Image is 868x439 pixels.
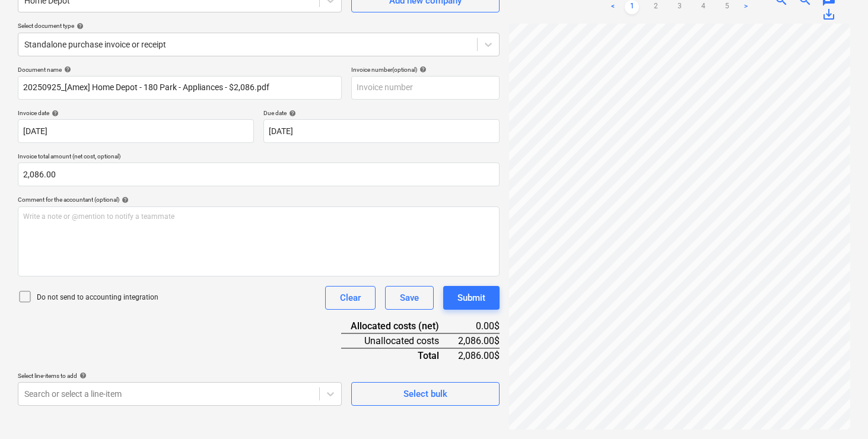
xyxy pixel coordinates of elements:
div: Unallocated costs [341,333,458,348]
div: 2,086.00$ [458,348,500,362]
div: Invoice number (optional) [351,66,500,74]
div: 2,086.00$ [458,333,500,348]
button: Save [385,286,434,310]
span: help [417,66,427,73]
div: Total [341,348,458,362]
span: help [77,372,87,379]
div: Invoice date [18,109,254,117]
span: help [49,110,59,117]
span: help [287,110,296,117]
button: Clear [325,286,376,310]
button: Submit [443,286,500,310]
span: help [119,196,129,203]
input: Invoice date not specified [18,119,254,143]
div: Document name [18,66,342,74]
p: Do not send to accounting integration [37,292,158,303]
iframe: Chat Widget [809,382,868,439]
div: Select line-items to add [18,372,342,380]
span: help [62,66,71,73]
button: Select bulk [351,382,500,406]
div: Due date [263,109,500,117]
div: Comment for the accountant (optional) [18,196,500,203]
div: Submit [457,290,485,306]
input: Invoice number [351,76,500,100]
input: Document name [18,76,342,100]
div: Select document type [18,22,500,30]
span: help [74,23,84,30]
div: Allocated costs (net) [341,319,458,333]
span: save_alt [822,7,836,21]
p: Invoice total amount (net cost, optional) [18,152,500,163]
div: 0.00$ [458,319,500,333]
div: Select bulk [403,386,447,402]
input: Invoice total amount (net cost, optional) [18,163,500,186]
div: Clear [340,290,361,306]
input: Due date not specified [263,119,500,143]
div: Save [400,290,419,306]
